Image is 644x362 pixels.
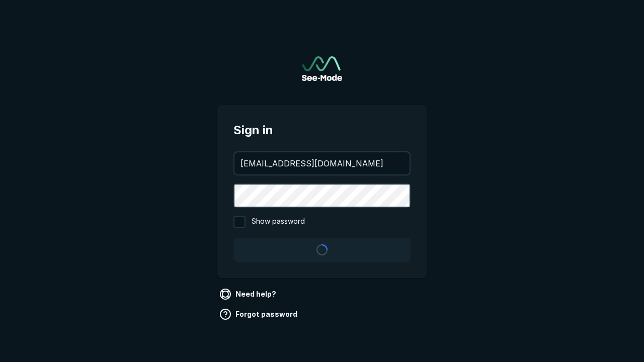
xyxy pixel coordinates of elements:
input: your@email.com [234,152,410,174]
a: Need help? [217,286,280,302]
img: See-Mode Logo [302,56,342,81]
span: Show password [252,216,305,228]
a: Forgot password [217,306,301,322]
a: Go to sign in [302,56,342,81]
span: Sign in [233,121,411,139]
